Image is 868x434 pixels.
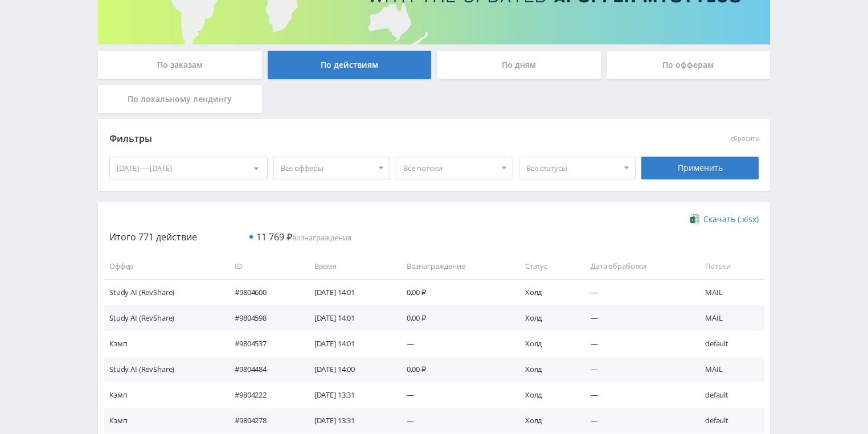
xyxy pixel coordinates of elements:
div: [DATE] — [DATE] [110,157,267,179]
span: Скачать (.xlsx) [703,215,759,224]
td: — [579,408,694,433]
td: Холд [514,331,579,357]
td: Оффер [104,253,223,279]
span: Итого 771 действие [109,231,197,243]
div: По локальному лендингу [98,85,262,113]
td: #9804537 [223,331,303,357]
td: Время [303,253,395,279]
span: Все офферы [281,157,373,179]
td: 0,00 ₽ [395,357,514,382]
td: 0,00 ₽ [395,305,514,331]
td: MAIL [694,279,764,305]
td: — [579,357,694,382]
td: Холд [514,305,579,331]
div: По дням [437,51,601,79]
td: [DATE] 14:01 [303,331,395,357]
td: default [694,331,764,357]
td: Study AI (RevShare) [104,357,223,382]
td: Кэмп [104,408,223,433]
td: default [694,382,764,408]
td: Холд [514,382,579,408]
td: [DATE] 13:31 [303,382,395,408]
span: Все потоки [403,157,496,179]
td: 0,00 ₽ [395,279,514,305]
td: #9804222 [223,382,303,408]
td: Холд [514,279,579,305]
td: [DATE] 13:31 [303,408,395,433]
td: Дата обработки [579,253,694,279]
td: ID [223,253,303,279]
td: #9804278 [223,408,303,433]
button: сбросить [731,135,759,142]
td: #9804600 [223,279,303,305]
td: — [579,331,694,357]
td: — [395,382,514,408]
td: MAIL [694,305,764,331]
td: [DATE] 14:01 [303,279,395,305]
span: вознаграждения [256,232,351,243]
td: Холд [514,408,579,433]
td: Вознаграждение [395,253,514,279]
td: #9804484 [223,357,303,382]
td: Статус [514,253,579,279]
td: MAIL [694,357,764,382]
td: Кэмп [104,331,223,357]
div: По офферам [607,51,771,79]
td: — [579,279,694,305]
td: #9804598 [223,305,303,331]
td: [DATE] 14:01 [303,305,395,331]
span: 11 769 ₽ [256,231,292,243]
td: [DATE] 14:00 [303,357,395,382]
td: — [395,331,514,357]
div: Применить [641,157,759,179]
td: — [579,305,694,331]
td: default [694,408,764,433]
div: По заказам [98,51,262,79]
td: — [579,382,694,408]
td: Потоки [694,253,764,279]
div: Фильтры [109,130,595,148]
div: По действиям [268,51,432,79]
td: Кэмп [104,382,223,408]
img: xlsx [690,213,700,224]
span: Все статусы [526,157,619,179]
td: Холд [514,357,579,382]
td: — [395,408,514,433]
a: Скачать (.xlsx) [690,214,759,225]
td: Study AI (RevShare) [104,279,223,305]
td: Study AI (RevShare) [104,305,223,331]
